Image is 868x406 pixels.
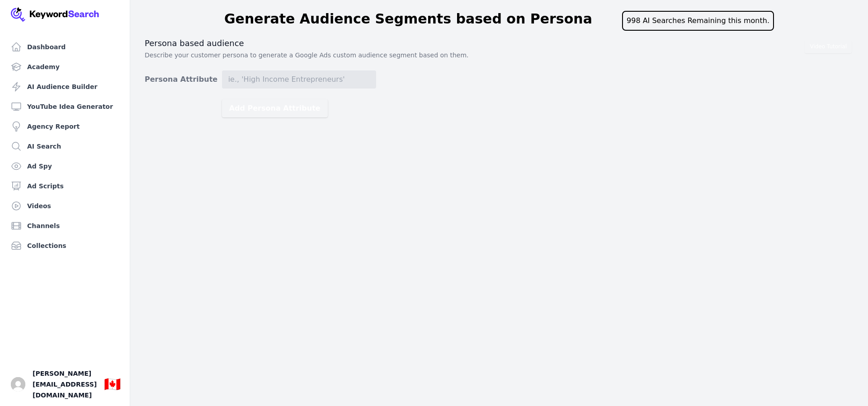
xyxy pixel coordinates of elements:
label: Persona Attribute [145,74,222,85]
h3: Persona based audience [145,38,854,49]
div: 998 AI Searches Remaining this month. [622,11,774,31]
a: Ad Spy [7,157,123,175]
input: ie., 'High Income Entrepreneurs' [222,70,376,89]
a: Academy [7,58,123,76]
a: Agency Report [7,117,123,135]
img: Your Company [11,7,99,22]
button: Video Tutorial [805,40,852,53]
a: Ad Scripts [7,177,123,195]
span: [PERSON_NAME][EMAIL_ADDRESS][DOMAIN_NAME] [33,368,97,401]
a: AI Search [7,137,123,155]
button: Add Persona Attribute [222,99,328,117]
p: Describe your customer persona to generate a Google Ads custom audience segment based on them. [145,51,854,60]
div: 🇨🇦 [104,376,121,392]
h1: Generate Audience Segments based on Persona [224,11,592,31]
button: Open user button [11,377,25,392]
a: AI Audience Builder [7,78,123,96]
a: Videos [7,197,123,215]
a: Collections [7,237,123,255]
a: YouTube Idea Generator [7,98,123,116]
a: Channels [7,217,123,235]
a: Dashboard [7,38,123,56]
button: 🇨🇦 [104,375,121,393]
